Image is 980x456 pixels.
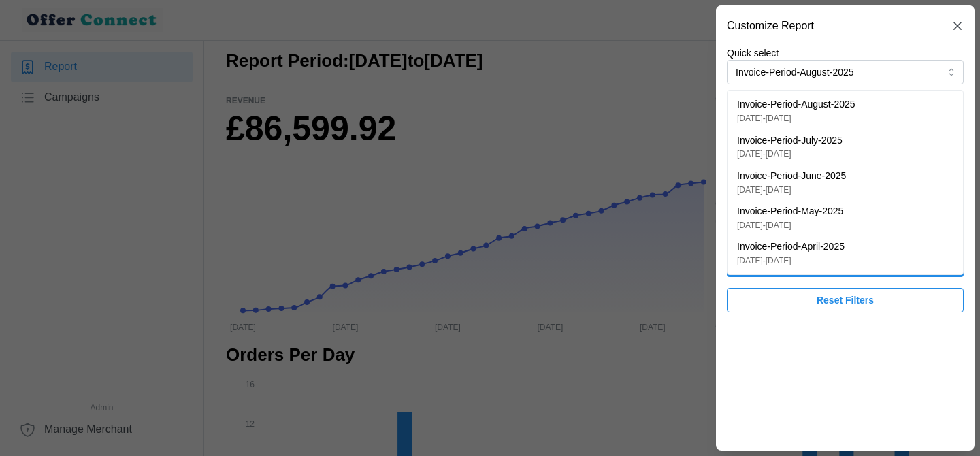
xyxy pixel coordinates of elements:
[737,169,846,184] p: Invoice-Period-June-2025
[727,20,814,31] h2: Customize Report
[817,289,874,312] span: Reset Filters
[727,288,964,312] button: Reset Filters
[737,204,843,219] p: Invoice-Period-May-2025
[737,97,855,112] p: Invoice-Period-August-2025
[737,112,855,125] p: [DATE] - [DATE]
[737,219,843,232] p: [DATE] - [DATE]
[737,184,846,197] p: [DATE] - [DATE]
[737,148,843,161] p: [DATE] - [DATE]
[727,60,964,84] button: Invoice-Period-August-2025
[727,46,964,60] p: Quick select
[737,255,845,267] p: [DATE] - [DATE]
[737,240,845,255] p: Invoice-Period-April-2025
[737,133,843,148] p: Invoice-Period-July-2025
